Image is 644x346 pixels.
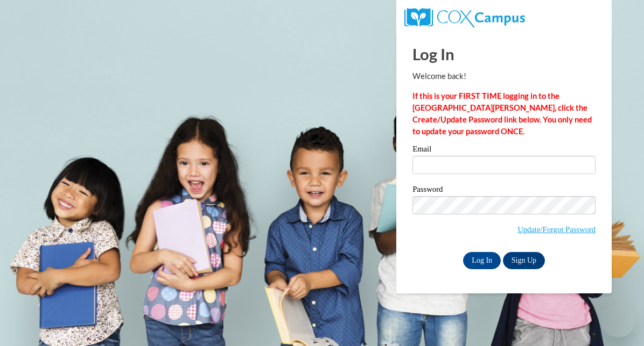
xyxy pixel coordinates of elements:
iframe: Button to launch messaging window [601,303,635,337]
a: Update/Forgot Password [517,225,596,234]
strong: If this is your FIRST TIME logging in to the [GEOGRAPHIC_DATA][PERSON_NAME], click the Create/Upd... [412,91,592,136]
input: Log In [463,252,501,269]
h1: Log In [412,43,596,65]
a: Sign Up [503,252,545,269]
label: Password [412,185,596,196]
p: Welcome back! [412,70,596,82]
img: COX Campus [404,8,525,27]
label: Email [412,145,596,156]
